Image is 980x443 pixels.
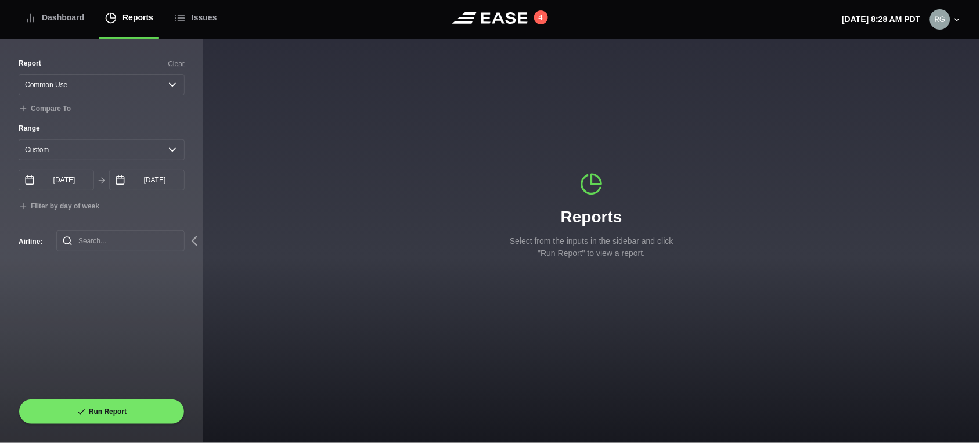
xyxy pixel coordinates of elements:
[505,172,679,260] div: Reports
[842,13,921,26] p: [DATE] 8:28 AM PDT
[930,9,950,30] img: 0355a1d31526df1be56bea28517c65b3
[19,170,94,190] input: mm/dd/yyyy
[505,235,679,260] p: Select from the inputs in the sidebar and click "Run Report" to view a report.
[109,170,185,190] input: mm/dd/yyyy
[19,123,185,134] label: Range
[19,58,41,69] label: Report
[19,236,38,247] label: Airline :
[19,202,99,211] button: Filter by day of week
[19,399,185,424] button: Run Report
[168,59,185,69] button: Clear
[19,105,71,114] button: Compare To
[56,230,185,251] input: Search...
[534,10,548,24] button: 4
[505,205,679,229] h1: Reports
